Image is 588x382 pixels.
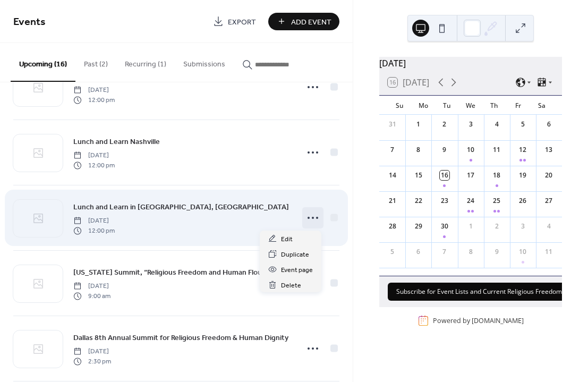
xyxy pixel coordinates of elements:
[73,201,289,213] a: Lunch and Learn in [GEOGRAPHIC_DATA], [GEOGRAPHIC_DATA]
[435,96,459,115] div: Tu
[466,247,475,257] div: 8
[466,120,475,129] div: 3
[268,13,339,30] button: Add Event
[492,120,501,129] div: 4
[281,234,293,245] span: Edit
[414,196,423,206] div: 22
[281,249,309,260] span: Duplicate
[388,247,397,257] div: 5
[388,96,412,115] div: Su
[518,247,527,257] div: 10
[73,95,115,105] span: 12:00 pm
[388,171,397,180] div: 14
[530,96,553,115] div: Sa
[433,316,524,325] div: Powered by
[73,137,160,148] span: Lunch and Learn Nashville
[492,247,501,257] div: 9
[518,196,527,206] div: 26
[466,171,475,180] div: 17
[440,196,449,206] div: 23
[466,145,475,155] div: 10
[11,43,75,82] button: Upcoming (16)
[116,43,175,81] button: Recurring (1)
[544,145,553,155] div: 13
[544,171,553,180] div: 20
[466,222,475,231] div: 1
[73,216,115,226] span: [DATE]
[440,222,449,231] div: 30
[388,196,397,206] div: 21
[73,267,287,278] span: [US_STATE] Summit, “Religious Freedom and Human Flourishing”
[492,145,501,155] div: 11
[544,247,553,257] div: 11
[291,16,331,28] span: Add Event
[544,120,553,129] div: 6
[506,96,530,115] div: Fr
[440,120,449,129] div: 2
[73,226,115,235] span: 12:00 pm
[518,120,527,129] div: 5
[414,171,423,180] div: 15
[281,280,301,291] span: Delete
[414,247,423,257] div: 6
[73,332,288,344] a: Dallas 8th Annual Summit for Religious Freedom & Human Dignity
[388,222,397,231] div: 28
[388,120,397,129] div: 31
[388,145,397,155] div: 7
[73,266,287,278] a: [US_STATE] Summit, “Religious Freedom and Human Flourishing”
[73,202,289,213] span: Lunch and Learn in [GEOGRAPHIC_DATA], [GEOGRAPHIC_DATA]
[518,145,527,155] div: 12
[414,222,423,231] div: 29
[440,171,449,180] div: 16
[440,145,449,155] div: 9
[205,13,264,30] a: Export
[281,265,313,276] span: Event page
[228,16,256,28] span: Export
[544,196,553,206] div: 27
[75,43,116,81] button: Past (2)
[73,291,110,301] span: 9:00 am
[492,222,501,231] div: 2
[73,160,115,170] span: 12:00 pm
[440,247,449,257] div: 7
[73,356,111,366] span: 2:30 pm
[492,196,501,206] div: 25
[466,196,475,206] div: 24
[175,43,234,81] button: Submissions
[518,222,527,231] div: 3
[472,316,524,325] a: [DOMAIN_NAME]
[73,151,115,160] span: [DATE]
[73,333,288,344] span: Dallas 8th Annual Summit for Religious Freedom & Human Dignity
[73,347,111,356] span: [DATE]
[518,171,527,180] div: 19
[414,120,423,129] div: 1
[414,145,423,155] div: 8
[544,222,553,231] div: 4
[13,12,46,32] span: Events
[73,86,115,95] span: [DATE]
[492,171,501,180] div: 18
[73,135,160,148] a: Lunch and Learn Nashville
[482,96,506,115] div: Th
[412,96,436,115] div: Mo
[73,282,110,291] span: [DATE]
[459,96,483,115] div: We
[379,57,562,70] div: [DATE]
